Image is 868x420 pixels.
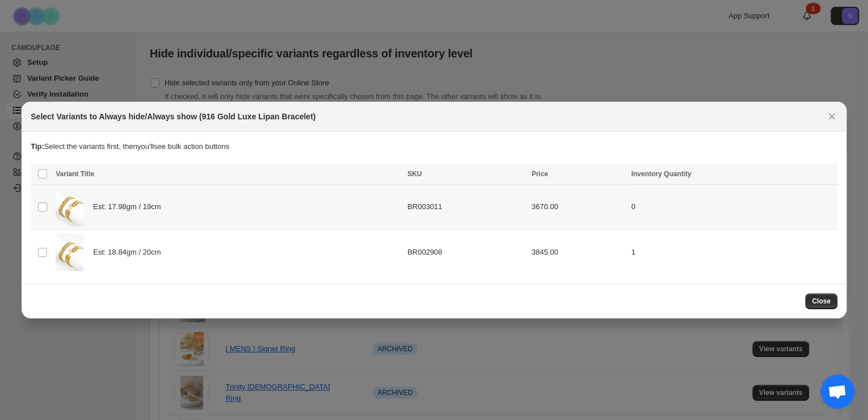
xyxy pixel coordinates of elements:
span: Est: 17.98gm / 19cm [93,201,167,213]
td: 1 [627,230,837,275]
td: 3845.00 [528,230,628,275]
h2: Select Variants to Always hide/Always show (916 Gold Luxe Lipan Bracelet) [31,111,315,122]
a: Open chat [820,375,854,409]
span: Est: 18.84gm / 20cm [93,247,167,258]
span: Price [532,170,548,178]
span: Close [812,297,831,306]
td: BR003011 [404,184,528,230]
img: 916GoldLipanHeartBracelet_762218c2-3385-4405-ad04-ae4d1bd3b3a3.jpg [56,188,84,226]
img: 916GoldLipanHeartBracelet_762218c2-3385-4405-ad04-ae4d1bd3b3a3.jpg [56,234,84,272]
button: Close [805,293,837,309]
span: Inventory Quantity [631,170,691,178]
button: Close [824,109,840,124]
strong: Tip: [31,142,44,151]
td: 0 [627,184,837,230]
span: SKU [407,170,422,178]
span: Variant Title [56,170,94,178]
td: BR002908 [404,230,528,275]
p: Select the variants first, then you'll see bulk action buttons [31,141,837,152]
td: 3670.00 [528,184,628,230]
